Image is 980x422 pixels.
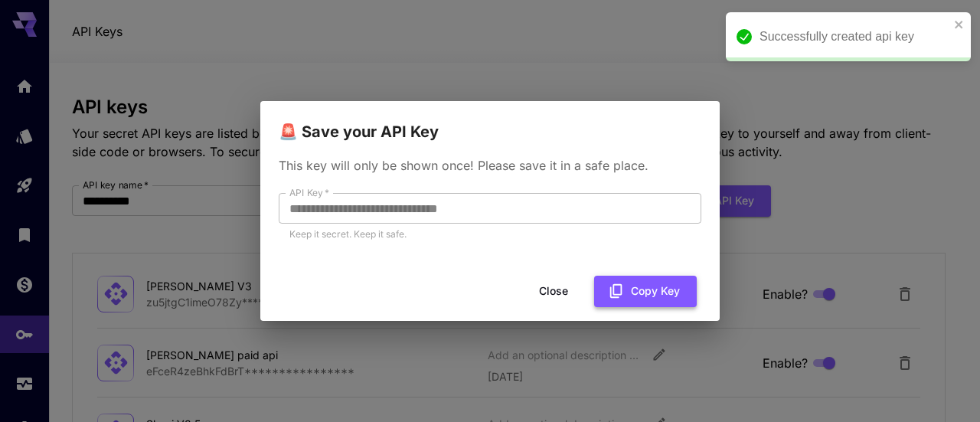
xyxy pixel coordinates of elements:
[289,227,691,242] p: Keep it secret. Keep it safe.
[289,186,329,199] label: API Key
[759,28,949,46] div: Successfully created api key
[279,156,701,175] p: This key will only be shown once! Please save it in a safe place.
[594,276,697,307] button: Copy Key
[954,18,965,31] button: close
[260,101,720,144] h2: 🚨 Save your API Key
[519,276,588,307] button: Close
